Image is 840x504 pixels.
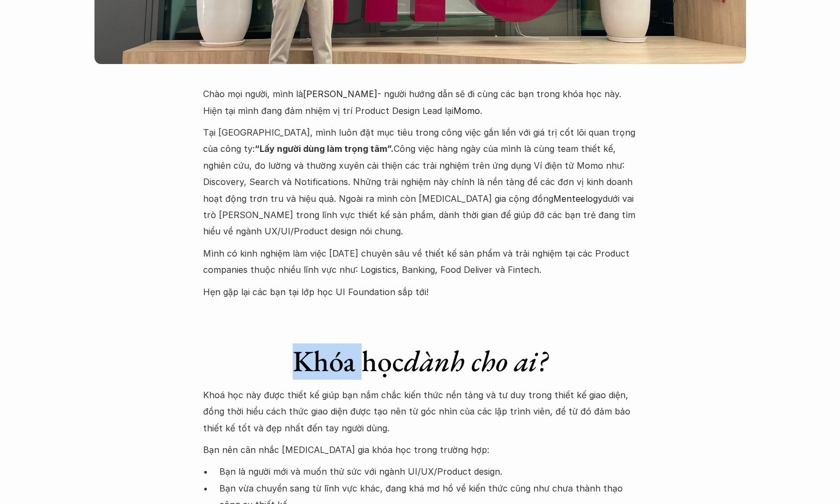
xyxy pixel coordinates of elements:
p: Hẹn gặp lại các bạn tại lớp học UI Foundation sắp tới! [203,284,637,300]
a: [PERSON_NAME] [303,88,377,99]
p: Tại [GEOGRAPHIC_DATA], mình luôn đặt mục tiêu trong công việc gắn liền với giá trị cốt lõi quan t... [203,124,637,240]
a: Momo [453,105,480,116]
p: Khoá học này được thiết kế giúp bạn nắm chắc kiến thức nền tảng và tư duy trong thiết kế giao diệ... [203,387,637,436]
p: Mình có kinh nghiệm làm việc [DATE] chuyên sâu về thiết kế sản phẩm và trải nghiệm tại các Produc... [203,245,637,278]
p: Bạn là người mới và muốn thử sức với ngành UI/UX/Product design. [219,463,637,480]
p: Bạn nên cân nhắc [MEDICAL_DATA] gia khóa học trong trường hợp: [203,442,637,458]
a: Menteelogy [553,193,603,204]
h1: Khóa học [203,343,637,379]
p: Chào mọi người, mình là - người hướng dẫn sẽ đi cùng các bạn trong khóa học này. Hiện tại mình đa... [203,86,637,119]
strong: “Lấy người dùng làm trọng tâm”. [255,143,394,154]
em: dành cho ai? [404,342,547,380]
